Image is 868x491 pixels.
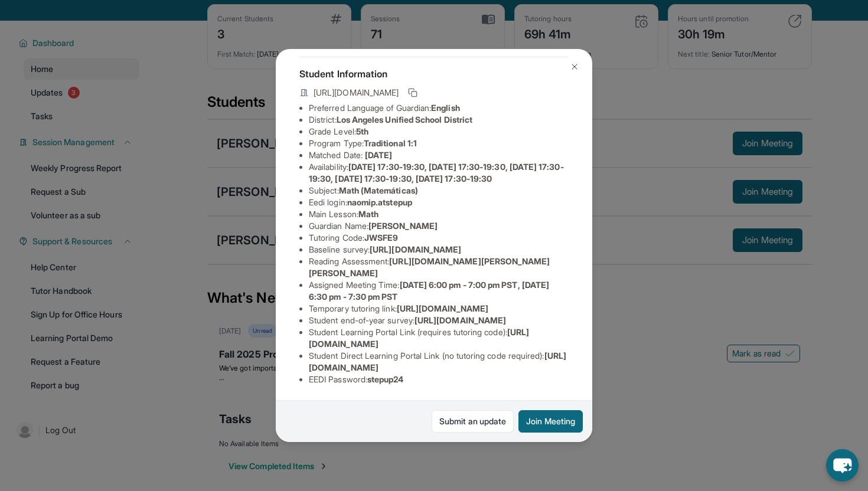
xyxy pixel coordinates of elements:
[309,303,569,315] li: Temporary tutoring link :
[309,326,569,350] li: Student Learning Portal Link (requires tutoring code) :
[314,87,399,99] span: [URL][DOMAIN_NAME]
[364,138,417,148] span: Traditional 1:1
[309,256,569,279] li: Reading Assessment :
[309,126,569,138] li: Grade Level:
[309,280,549,302] span: [DATE] 6:00 pm - 7:00 pm PST, [DATE] 6:30 pm - 7:30 pm PST
[358,209,378,219] span: Math
[309,197,569,208] li: Eedi login :
[518,410,583,433] button: Join Meeting
[432,410,514,433] a: Submit an update
[299,67,569,81] h4: Student Information
[431,103,460,113] span: English
[347,197,412,207] span: naomip.atstepup
[309,315,569,326] li: Student end-of-year survey :
[397,303,488,313] span: [URL][DOMAIN_NAME]
[337,114,472,125] span: Los Angeles Unified School District
[370,244,461,254] span: [URL][DOMAIN_NAME]
[309,232,569,244] li: Tutoring Code :
[309,161,569,185] li: Availability:
[364,233,398,243] span: JWSFE9
[365,150,392,160] span: [DATE]
[406,86,420,100] button: Copy link
[415,315,506,325] span: [URL][DOMAIN_NAME]
[339,185,418,195] span: Math (Matemáticas)
[309,374,569,385] li: EEDI Password :
[309,114,569,126] li: District:
[570,62,579,71] img: Close Icon
[309,208,569,220] li: Main Lesson :
[309,185,569,197] li: Subject :
[368,221,438,231] span: [PERSON_NAME]
[356,126,368,136] span: 5th
[826,449,859,482] button: chat-button
[309,256,550,278] span: [URL][DOMAIN_NAME][PERSON_NAME][PERSON_NAME]
[367,374,404,384] span: stepup24
[309,279,569,303] li: Assigned Meeting Time :
[309,149,569,161] li: Matched Date:
[309,244,569,256] li: Baseline survey :
[309,102,569,114] li: Preferred Language of Guardian:
[309,138,569,149] li: Program Type:
[309,220,569,232] li: Guardian Name :
[309,162,564,184] span: [DATE] 17:30-19:30, [DATE] 17:30-19:30, [DATE] 17:30-19:30, [DATE] 17:30-19:30, [DATE] 17:30-19:30
[309,350,569,374] li: Student Direct Learning Portal Link (no tutoring code required) :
